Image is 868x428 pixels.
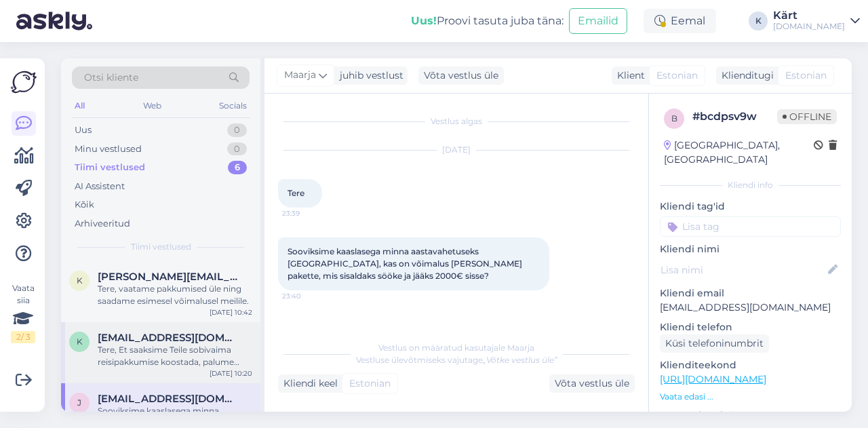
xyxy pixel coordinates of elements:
div: Tere, Et saaksime Teile sobivaima reisipakkumise koostada, palume täpsustada veel mõned detailid:... [98,344,252,368]
div: K [749,12,768,31]
img: Askly Logo [11,69,37,95]
span: Vestluse ülevõtmiseks vajutage [356,355,557,365]
b: Uus! [411,14,437,27]
div: 6 [228,161,247,174]
a: Kärt[DOMAIN_NAME] [773,10,860,32]
div: Kõik [75,198,94,212]
span: Estonian [785,69,827,83]
div: # bcdpsv9w [692,109,777,125]
p: Operatsioonisüsteem [660,408,841,423]
div: Tere, vaatame pakkumised üle ning saadame esimesel võimalusel meilile. [98,283,252,307]
span: Otsi kliente [84,71,138,85]
span: jarvsooelis@gmail.com [98,393,239,405]
div: Proovi tasuta juba täna: [411,13,564,29]
p: Vaata edasi ... [660,391,841,403]
button: Emailid [569,8,627,34]
div: Vaata siia [11,282,35,343]
div: Kliendi keel [278,376,338,391]
p: Kliendi telefon [660,320,841,334]
p: Kliendi email [660,286,841,300]
span: katlinilja@gmail.com [98,332,239,344]
div: Klienditugi [716,69,774,83]
p: [EMAIL_ADDRESS][DOMAIN_NAME] [660,300,841,315]
span: Maarja [284,68,316,83]
span: Offline [777,109,837,124]
div: Klient [612,69,645,83]
div: Kliendi info [660,179,841,191]
div: [DATE] 10:42 [210,307,252,317]
div: [DOMAIN_NAME] [773,21,845,32]
div: Arhiveeritud [75,217,130,231]
div: Vestlus algas [278,115,635,128]
div: Eemal [644,9,716,33]
span: kristi.preitof@gmail.com [98,271,239,283]
span: Tere [288,188,304,198]
div: Tiimi vestlused [75,161,145,174]
div: Võta vestlus üle [549,374,635,393]
div: Socials [216,97,250,115]
div: [DATE] 10:20 [210,368,252,378]
span: Estonian [349,376,391,391]
div: 0 [227,123,247,137]
span: k [77,336,83,347]
div: Minu vestlused [75,142,142,156]
div: [GEOGRAPHIC_DATA], [GEOGRAPHIC_DATA] [664,138,814,167]
p: Kliendi nimi [660,242,841,256]
div: AI Assistent [75,180,125,193]
span: k [77,275,83,286]
div: 2 / 3 [11,331,35,343]
span: Vestlus on määratud kasutajale Maarja [378,343,534,353]
input: Lisa nimi [660,262,825,277]
div: Web [140,97,164,115]
div: Küsi telefoninumbrit [660,334,769,353]
div: 0 [227,142,247,156]
div: [DATE] [278,144,635,156]
span: Tiimi vestlused [131,241,191,253]
p: Klienditeekond [660,358,841,372]
div: All [72,97,87,115]
div: Võta vestlus üle [418,66,504,85]
span: b [671,113,677,123]
input: Lisa tag [660,216,841,237]
span: Estonian [656,69,698,83]
span: 23:40 [282,291,333,301]
span: 23:39 [282,208,333,218]
a: [URL][DOMAIN_NAME] [660,373,766,385]
div: Kärt [773,10,845,21]
p: Kliendi tag'id [660,199,841,214]
span: j [77,397,81,408]
span: Sooviksime kaaslasega minna aastavahetuseks [GEOGRAPHIC_DATA], kas on võimalus [PERSON_NAME] pake... [288,246,524,281]
div: Uus [75,123,92,137]
i: „Võtke vestlus üle” [483,355,557,365]
div: juhib vestlust [334,69,403,83]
